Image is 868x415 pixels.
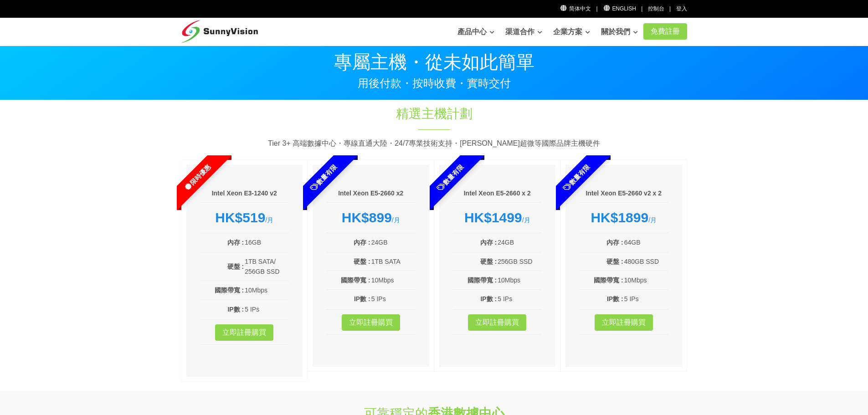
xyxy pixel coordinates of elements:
[159,139,235,216] span: 限時優惠
[285,139,362,216] span: 數量有限
[453,189,542,198] h6: Intel Xeon E5-2660 x 2
[354,295,370,302] b: IP數 :
[468,314,526,331] a: 立即註冊購買
[579,189,668,198] h6: Intel Xeon E5-2660 v2 x 2
[181,138,687,149] p: Tier 3+ 高端數據中心・專線直通大陸・24/7專業技術支持・[PERSON_NAME]超微等國際品牌主機硬件
[215,324,273,341] a: 立即註冊購買
[453,210,542,226] div: /月
[606,239,623,246] b: 內存 :
[354,258,370,265] b: 硬盤 :
[497,275,542,286] td: 10Mbps
[215,210,265,225] strong: HK$519
[560,5,591,12] a: 简体中文
[354,239,370,246] b: 內存 :
[411,139,488,216] span: 數量有限
[371,275,416,286] td: 10Mbps
[371,256,416,267] td: 1TB SATA
[480,239,497,246] b: 內存 :
[641,5,642,13] li: |
[603,5,636,12] a: English
[643,23,687,40] a: 免費註冊
[227,263,244,270] b: 硬盤 :
[579,210,668,226] div: /月
[505,23,542,41] a: 渠道合作
[464,210,522,225] strong: HK$1499
[676,5,687,12] a: 登入
[553,23,590,41] a: 企業方案
[200,189,289,198] h6: Intel Xeon E3-1240 v2
[326,189,416,198] h6: Intel Xeon E5-2660 x2
[538,139,615,216] span: 數量有限
[227,306,244,313] b: IP數 :
[624,256,668,267] td: 480GB SSD
[457,23,494,41] a: 產品中心
[624,237,668,248] td: 64GB
[371,293,416,304] td: 5 IPs
[181,78,687,89] p: 用後付款・按時收費・實時交付
[181,53,687,71] p: 專屬主機・從未如此簡單
[601,23,638,41] a: 關於我們
[244,304,289,315] td: 5 IPs
[467,277,497,284] b: 國際帶寬 :
[591,210,648,225] strong: HK$1899
[244,285,289,296] td: 10Mbps
[595,314,653,331] a: 立即註冊購買
[497,293,542,304] td: 5 IPs
[342,210,392,225] strong: HK$899
[607,295,623,302] b: IP數 :
[244,256,289,277] td: 1TB SATA/ 256GB SSD
[497,237,542,248] td: 24GB
[624,293,668,304] td: 5 IPs
[200,210,289,226] div: /月
[342,314,400,331] a: 立即註冊購買
[227,239,244,246] b: 內存 :
[606,258,623,265] b: 硬盤 :
[497,256,542,267] td: 256GB SSD
[215,287,244,294] b: 國際帶寬 :
[480,258,497,265] b: 硬盤 :
[371,237,416,248] td: 24GB
[480,295,497,302] b: IP數 :
[624,275,668,286] td: 10Mbps
[341,277,370,284] b: 國際帶寬 :
[326,210,416,226] div: /月
[648,5,664,12] a: 控制台
[282,105,586,123] h1: 精選主機計劃
[594,277,623,284] b: 國際帶寬 :
[596,5,597,13] li: |
[669,5,671,13] li: |
[244,237,289,248] td: 16GB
